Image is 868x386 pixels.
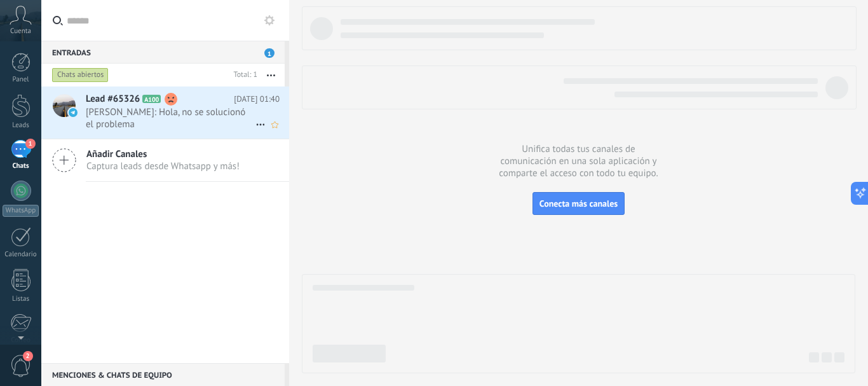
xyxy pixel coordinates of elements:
div: Entradas [41,41,285,64]
span: A100 [142,95,161,103]
div: Chats abiertos [52,67,109,83]
span: Captura leads desde Whatsapp y más! [86,160,240,172]
span: [PERSON_NAME]: Hola, no se solucionó el problema [86,106,255,130]
div: Total: 1 [229,69,257,81]
span: Añadir Canales [86,148,240,160]
div: Leads [3,121,39,130]
div: WhatsApp [3,205,39,217]
a: Lead #65326 A100 [DATE] 01:40 [PERSON_NAME]: Hola, no se solucionó el problema [41,86,289,139]
div: Chats [3,162,39,170]
img: telegram-sm.svg [69,108,78,117]
span: 2 [23,351,33,361]
button: Conecta más canales [532,192,625,215]
span: [DATE] 01:40 [234,93,280,106]
span: Lead #65326 [86,93,140,106]
div: Panel [3,76,39,84]
div: Calendario [3,251,39,259]
button: Más [257,64,285,86]
div: Listas [3,295,39,303]
div: Menciones & Chats de equipo [41,363,285,386]
span: 1 [264,48,275,58]
span: Cuenta [10,27,31,36]
span: Conecta más canales [539,198,618,209]
span: 1 [25,139,36,149]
